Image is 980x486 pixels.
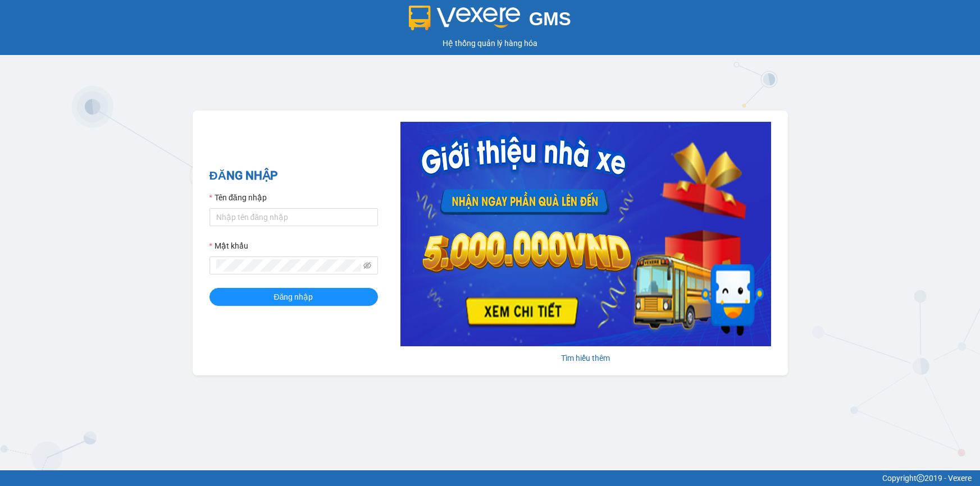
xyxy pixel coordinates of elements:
input: Mật khẩu [216,259,361,272]
input: Tên đăng nhập [209,208,378,226]
img: banner-0 [400,122,771,346]
span: Đăng nhập [274,291,313,303]
button: Đăng nhập [209,288,378,306]
div: Hệ thống quản lý hàng hóa [3,37,977,49]
div: Tìm hiểu thêm [400,352,771,364]
span: eye-invisible [363,262,371,269]
img: logo 2 [409,6,520,30]
label: Tên đăng nhập [209,191,267,204]
a: GMS [409,17,571,26]
div: Copyright 2019 - Vexere [8,472,972,484]
span: GMS [529,8,571,29]
span: copyright [917,474,924,482]
label: Mật khẩu [209,240,248,252]
h2: ĐĂNG NHẬP [209,167,378,185]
